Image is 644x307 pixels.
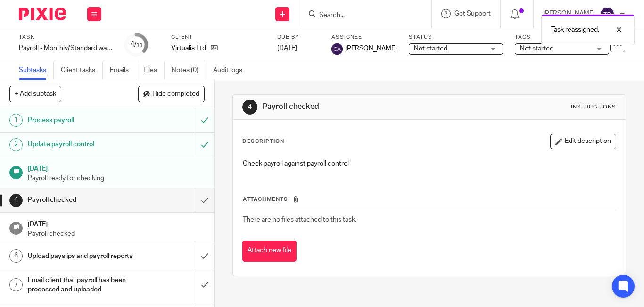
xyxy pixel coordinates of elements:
span: [DATE] [277,45,297,51]
span: Hide completed [152,91,199,98]
img: svg%3E [331,43,343,55]
input: Search [318,11,403,20]
button: Edit description [550,134,616,149]
button: + Add subtask [9,86,61,102]
button: Hide completed [138,86,205,102]
p: Virtualis Ltd [171,43,206,53]
span: Not started [520,45,553,52]
div: 4 [242,100,257,115]
p: Check payroll against payroll control [243,159,616,168]
button: Attach new file [242,241,297,262]
span: [PERSON_NAME] [345,44,397,53]
p: Task reassigned. [551,25,599,34]
h1: Email client that payroll has been processed and uploaded [28,273,133,297]
a: Notes (0) [172,61,206,80]
h1: Payroll checked [28,193,133,207]
h1: Payroll checked [263,102,449,112]
a: Client tasks [61,61,103,80]
h1: [DATE] [28,217,205,229]
a: Audit logs [213,61,249,80]
label: Client [171,33,265,41]
h1: Upload payslips and payroll reports [28,249,133,263]
div: 7 [9,278,23,291]
div: 4 [130,39,143,50]
label: Due by [277,33,320,41]
p: Description [242,138,284,145]
h1: [DATE] [28,162,205,174]
p: Payroll checked [28,229,205,239]
div: 6 [9,249,23,263]
div: Payroll - Monthly/Standard wages/Pension [19,43,113,53]
h1: Update payroll control [28,137,133,151]
span: There are no files attached to this task. [243,216,356,223]
h1: Process payroll [28,113,133,127]
img: svg%3E [600,7,615,22]
div: Instructions [571,103,616,111]
label: Task [19,33,113,41]
a: Emails [110,61,136,80]
a: Files [143,61,165,80]
div: 4 [9,194,23,207]
p: Payroll ready for checking [28,174,205,183]
a: Subtasks [19,61,54,80]
div: 1 [9,114,23,127]
img: Pixie [19,8,66,20]
span: Attachments [243,197,288,202]
div: 2 [9,138,23,151]
span: Not started [414,45,447,52]
small: /11 [134,42,143,48]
